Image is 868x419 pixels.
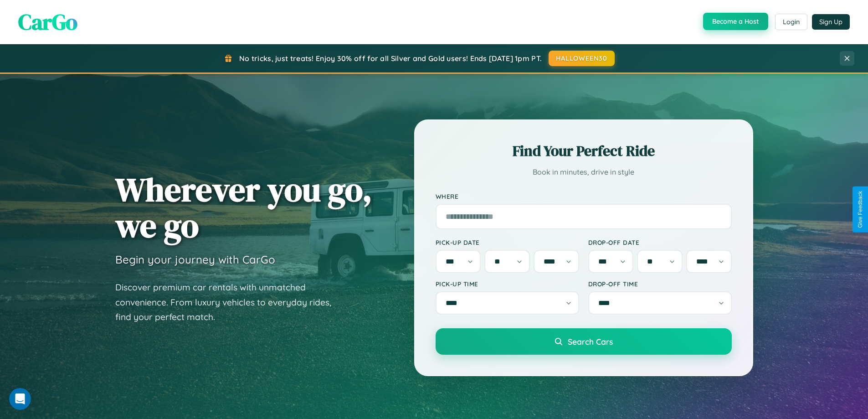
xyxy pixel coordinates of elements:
button: Become a Host [703,13,768,30]
label: Pick-up Time [436,280,579,288]
div: Give Feedback [857,191,863,228]
h3: Begin your journey with CarGo [115,253,275,266]
span: No tricks, just treats! Enjoy 30% off for all Silver and Gold users! Ends [DATE] 1pm PT. [239,54,542,63]
button: HALLOWEEN30 [549,51,615,66]
h1: Wherever you go, we go [115,171,372,243]
span: Search Cars [568,336,613,347]
h2: Find Your Perfect Ride [436,141,732,161]
label: Where [436,192,732,200]
span: CarGo [18,7,77,37]
label: Drop-off Time [588,280,732,288]
label: Pick-up Date [436,238,579,246]
button: Search Cars [436,328,732,355]
p: Book in minutes, drive in style [436,166,732,179]
label: Drop-off Date [588,238,732,246]
button: Sign Up [812,14,850,30]
iframe: Intercom live chat [9,388,31,410]
p: Discover premium car rentals with unmatched convenience. From luxury vehicles to everyday rides, ... [115,280,343,325]
button: Login [775,14,807,30]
